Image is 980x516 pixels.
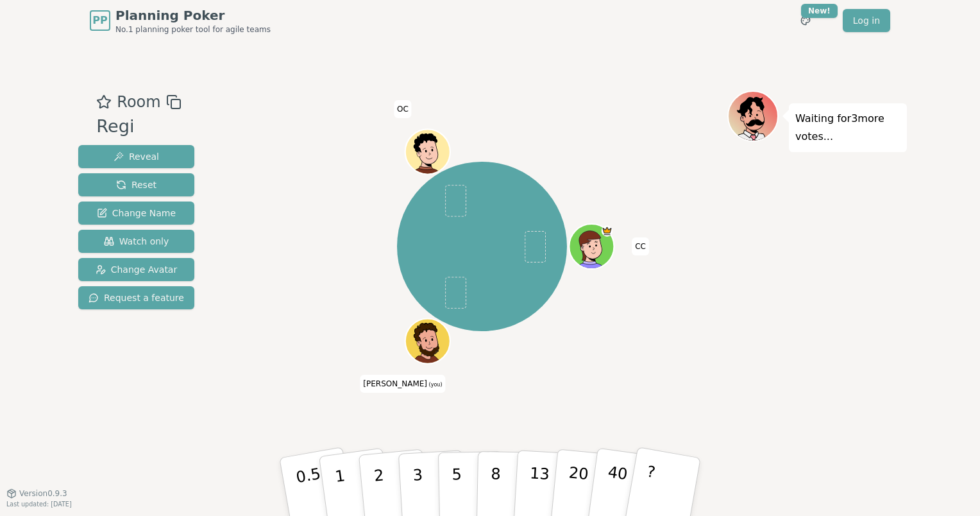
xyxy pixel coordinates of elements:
button: Change Avatar [78,258,194,281]
button: Reveal [78,145,194,168]
span: Watch only [104,235,169,248]
div: Regi [96,114,181,140]
span: Reveal [114,150,159,163]
button: Click to change your avatar [406,320,448,363]
button: Reset [78,173,194,196]
span: (you) [427,382,443,388]
button: Version0.9.3 [6,488,67,499]
span: Last updated: [DATE] [6,501,72,508]
span: Change Name [97,207,176,219]
button: Watch only [78,230,194,253]
span: Request a feature [89,291,184,304]
span: CC is the host [601,225,612,237]
button: Add as favourite [96,90,112,114]
span: No.1 planning poker tool for agile teams [115,24,271,35]
span: Version 0.9.3 [19,488,67,499]
span: Click to change your name [360,375,445,393]
a: Log in [843,9,890,32]
span: Click to change your name [394,100,412,118]
p: Waiting for 3 more votes... [795,110,900,146]
span: PP [92,13,107,28]
button: Request a feature [78,286,194,309]
span: Reset [116,178,156,191]
span: Planning Poker [115,6,271,24]
button: Change Name [78,202,194,225]
span: Change Avatar [96,263,178,276]
div: New! [801,4,838,18]
span: Click to change your name [632,237,649,255]
button: New! [794,9,817,32]
a: PPPlanning PokerNo.1 planning poker tool for agile teams [90,6,271,35]
span: Room [117,90,160,114]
